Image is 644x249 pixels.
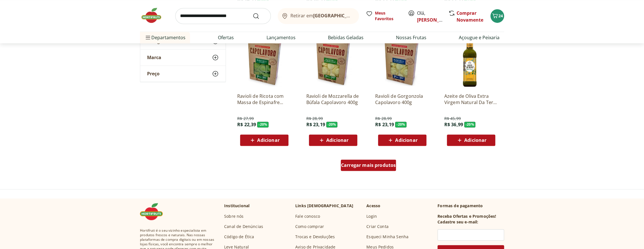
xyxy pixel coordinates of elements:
span: Departamentos [145,31,185,44]
a: Trocas e Devoluções [295,234,335,239]
a: Sobre nós [224,213,243,219]
a: Ravioli de Ricota com Massa de Espinafre Capolavoro 400g [237,93,291,105]
a: Esqueci Minha Senha [366,234,408,239]
a: Código de Ética [224,234,254,239]
a: Comprar Novamente [457,10,483,23]
a: Bebidas Geladas [328,34,364,41]
span: Carregar mais produtos [341,163,396,167]
button: Marca [140,50,226,66]
a: Canal de Denúncias [224,223,263,229]
span: - 20 % [257,122,269,127]
span: R$ 28,99 [375,116,392,121]
span: Adicionar [464,138,486,142]
span: 24 [498,13,503,18]
span: R$ 45,99 [444,116,461,121]
button: Retirar em[GEOGRAPHIC_DATA]/[GEOGRAPHIC_DATA] [278,8,359,24]
span: R$ 27,99 [237,116,254,121]
span: Olá, [417,10,442,23]
button: Adicionar [309,134,357,146]
a: Carregar mais produtos [341,159,396,173]
span: - 20 % [464,122,476,127]
img: Azeite de Oliva Extra Virgem Natural Da Terra 500ml [444,34,498,88]
img: Ravioli de Gorgonzola Capolavoro 400g [375,34,429,88]
span: - 20 % [395,122,406,127]
span: Adicionar [395,138,417,142]
p: Formas de pagamento [437,203,504,209]
img: Ravioli de Mozzarella de Búfala Capolavoro 400g [306,34,360,88]
span: R$ 36,99 [444,121,463,128]
span: Retirar em [290,13,353,18]
span: Meus Favoritos [375,10,401,22]
a: Como comprar [295,223,324,229]
a: Azeite de Oliva Extra Virgem Natural Da Terra 500ml [444,93,498,105]
button: Preço [140,66,226,82]
span: R$ 23,19 [306,121,325,128]
button: Menu [145,31,151,44]
span: R$ 22,39 [237,121,256,128]
p: Institucional [224,203,249,209]
span: Preço [147,71,160,77]
a: Ofertas [218,34,234,41]
span: Adicionar [257,138,279,142]
a: Meus Favoritos [366,10,401,22]
a: Ravioli de Mozzarella de Búfala Capolavoro 400g [306,93,360,105]
span: R$ 23,19 [375,121,394,128]
span: Marca [147,55,161,61]
button: Adicionar [378,134,426,146]
a: Fale conosco [295,213,320,219]
a: Lançamentos [266,34,295,41]
a: Criar Conta [366,223,389,229]
img: Hortifruti [140,203,168,220]
h3: Receba Ofertas e Promoções! [437,213,496,219]
span: - 20 % [326,122,338,127]
a: Login [366,213,377,219]
p: Links [DEMOGRAPHIC_DATA] [295,203,353,209]
p: Acesso [366,203,380,209]
span: Adicionar [326,138,348,142]
img: Hortifruti [140,7,168,24]
button: Carrinho [490,9,504,23]
button: Submit Search [253,13,266,19]
button: Adicionar [447,134,495,146]
button: Adicionar [240,134,288,146]
span: R$ 28,99 [306,116,323,121]
b: [GEOGRAPHIC_DATA]/[GEOGRAPHIC_DATA] [313,13,409,19]
a: [PERSON_NAME] [417,17,454,23]
a: Açougue e Peixaria [459,34,499,41]
a: Nossas Frutas [396,34,426,41]
h3: Cadastre seu e-mail: [437,219,478,225]
input: search [175,8,271,24]
a: Ravioli de Gorgonzola Capolavoro 400g [375,93,429,105]
img: Ravioli de Ricota com Massa de Espinafre Capolavoro 400g [237,34,291,88]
